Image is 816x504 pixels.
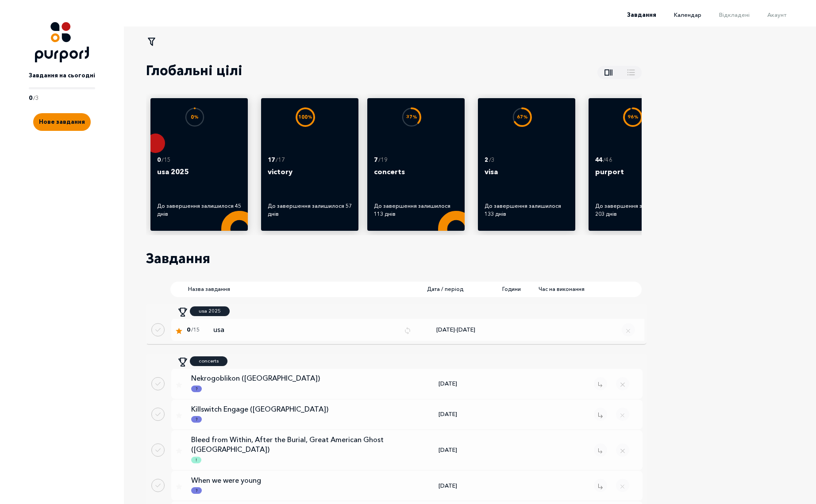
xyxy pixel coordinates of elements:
div: До завершення залишилося 45 днів [157,202,241,218]
a: Завдання [609,11,656,18]
span: Дата / період [427,285,471,293]
text: 67 % [517,114,528,120]
div: [DATE] [404,446,492,454]
p: visa [485,166,569,188]
span: 0 [187,326,190,334]
p: When we were young [191,475,390,485]
button: Done task [151,479,165,492]
div: [DATE] - [DATE] [412,325,500,334]
p: usa [213,325,397,335]
p: 3 [35,94,39,103]
p: usa 2025 [157,166,241,188]
p: Nekrogoblikon ([GEOGRAPHIC_DATA]) [191,373,390,383]
p: Завдання на сьогодні [29,71,95,80]
a: Bleed from Within, After the Burial, Great American Ghost ([GEOGRAPHIC_DATA])! [182,435,404,466]
div: До завершення залишилося 203 днів [595,202,679,218]
text: 100 % [298,114,312,120]
p: 7 [374,156,377,164]
a: Nekrogoblikon ([GEOGRAPHIC_DATA])? [182,373,404,394]
a: 0%0 /15usa 2025До завершення залишилося 45 днів [157,105,241,223]
div: [DATE] [404,481,492,490]
a: concerts [190,356,227,366]
p: ? [196,488,197,494]
p: Глобальні цілі [146,61,242,80]
span: Календар [674,11,701,18]
text: 37 % [406,114,417,120]
button: Close popup [616,443,629,457]
p: ? [196,386,197,392]
button: Show all goals [597,66,642,79]
p: ! [196,457,197,463]
button: Create new task [33,113,91,131]
span: Відкладені [719,11,750,18]
p: 17 [268,156,275,164]
p: / [33,94,35,103]
p: / 17 [276,156,285,164]
button: Done task [151,408,165,421]
span: Назва завдання [188,285,400,293]
p: 0 [29,94,32,103]
p: 2 [485,156,488,164]
span: Акаунт [767,11,786,18]
a: 100%17 /17victoryДо завершення залишилося 57 днів [268,105,352,223]
a: 96%44 /46purportДо завершення залишилося 203 днів [595,105,679,223]
span: Години [502,285,521,293]
button: Remove task [594,479,607,492]
a: Акаунт [750,11,786,18]
button: Done task [151,377,165,390]
p: Завдання [146,248,210,268]
button: Remove task [594,443,607,457]
a: Відкладені [701,11,750,18]
a: usa 2025 [190,306,230,316]
span: / 15 [191,326,200,334]
button: Remove regular task [622,323,635,336]
a: 67%2 /3visaДо завершення залишилося 133 днів [485,105,569,223]
div: [DATE] [404,410,492,419]
img: Repeat icon [404,327,412,335]
p: Killswitch Engage ([GEOGRAPHIC_DATA]) [191,404,390,414]
button: Done task [151,443,165,457]
span: Нове завдання [39,118,85,125]
p: concerts [199,357,219,365]
a: Календар [656,11,701,18]
button: Remove task [594,377,607,390]
button: Close popup [616,479,629,492]
p: victory [268,166,352,188]
p: usa 2025 [199,307,221,315]
span: Час на виконання [539,285,585,293]
img: Logo icon [35,22,89,62]
div: До завершення залишилося 57 днів [268,202,352,218]
p: Bleed from Within, After the Burial, Great American Ghost ([GEOGRAPHIC_DATA]) [191,435,390,454]
p: 44 [595,156,602,164]
p: ? [196,416,197,423]
span: Завдання [627,11,656,18]
p: 0 [157,156,161,164]
a: Killswitch Engage ([GEOGRAPHIC_DATA])? [182,404,404,425]
a: 37%7 /19concertsДо завершення залишилося 113 днів [374,105,458,223]
p: / 46 [603,156,612,164]
text: 96 % [627,114,639,120]
p: / 19 [378,156,388,164]
div: До завершення залишилося 113 днів [374,202,458,218]
a: Create new task [33,102,91,131]
button: Close popup [616,408,629,421]
p: / 3 [489,156,495,164]
p: / 15 [162,156,171,164]
text: 0 % [191,114,199,120]
a: When we were young? [182,475,404,496]
button: Remove task [594,408,607,421]
button: Close popup [616,377,629,390]
a: Завдання на сьогодні0/3 [29,62,95,102]
div: [DATE] [404,379,492,388]
button: Done regular task [151,323,165,336]
div: До завершення залишилося 133 днів [485,202,569,218]
p: purport [595,166,679,188]
p: concerts [374,166,458,188]
a: usaRepeat icon [209,325,412,335]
